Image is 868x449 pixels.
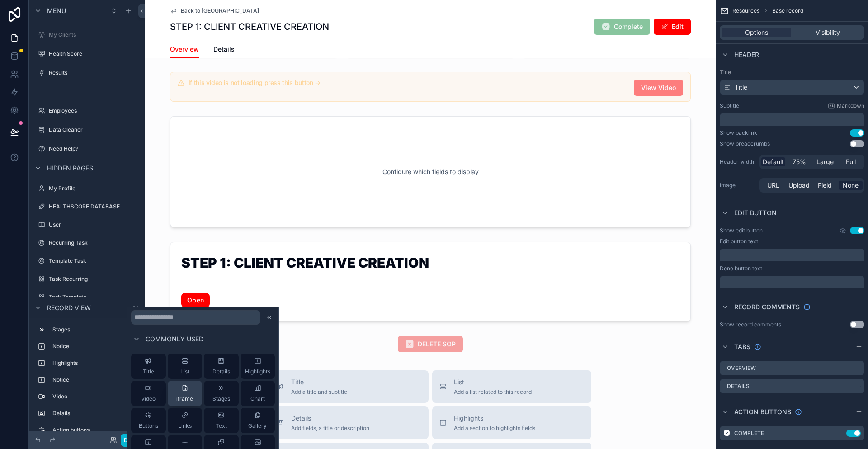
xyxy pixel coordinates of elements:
button: Title [131,354,166,379]
span: Record comments [734,302,800,312]
span: Links [178,422,192,430]
button: HighlightsAdd a section to highlights fields [432,406,591,439]
button: Done [121,434,141,447]
span: iframe [176,395,193,402]
label: Subtitle [720,102,739,109]
span: Gallery [248,422,267,430]
span: None [843,181,859,190]
button: Links [168,408,203,433]
span: Large [816,157,834,166]
span: Add a title and subtitle [291,388,347,396]
span: Base record [772,7,803,14]
span: 75% [793,157,806,166]
label: Complete [734,430,764,437]
a: Details [213,41,235,59]
button: iframe [168,381,203,406]
span: Back to [GEOGRAPHIC_DATA] [181,7,259,14]
div: Show record comments [720,321,781,328]
button: Title [720,80,864,95]
span: Full [846,157,856,166]
label: My Clients [49,31,137,38]
label: Data Cleaner [49,126,137,133]
a: Recurring Task [34,236,139,250]
a: Need Help? [34,142,139,156]
div: scrollable content [29,318,145,431]
label: Edit button text [720,238,758,245]
span: Add a section to highlights fields [454,425,535,432]
span: Options [745,28,768,37]
span: Text [216,422,227,430]
span: Title [291,378,347,387]
span: Title [735,83,747,92]
button: Text [204,408,239,433]
a: Template Task [34,254,139,268]
span: Upload [788,181,810,190]
div: Show breadcrumbs [720,140,770,147]
span: Title [143,368,154,375]
label: Health Score [49,50,137,57]
span: Commonly used [146,335,203,344]
label: Employees [49,107,137,114]
a: HEALTHSCORE DATABASE [34,199,139,214]
label: Notice [52,343,136,350]
label: Overview [727,364,756,372]
label: Header width [720,158,756,165]
span: Visibility [816,28,840,37]
button: Gallery [241,408,275,433]
label: Details [52,410,136,417]
label: Details [727,383,750,390]
label: Template Task [49,257,137,265]
a: Back to [GEOGRAPHIC_DATA] [170,7,259,14]
span: Video [141,395,156,402]
button: ListAdd a list related to this record [432,370,591,403]
span: Edit button [734,208,777,217]
span: Details [213,45,235,54]
label: Need Help? [49,145,137,152]
label: Results [49,69,137,76]
a: Markdown [828,102,864,109]
a: Task Template [34,290,139,304]
span: Markdown [837,102,864,109]
label: Stages [52,326,136,333]
span: Resources [732,7,759,14]
label: User [49,221,137,228]
label: Highlights [52,359,136,367]
label: Video [52,393,136,400]
button: Chart [241,381,275,406]
a: User [34,217,139,232]
span: Default [763,157,784,166]
h1: STEP 1: CLIENT CREATIVE CREATION [170,20,329,33]
label: Notice [52,376,136,383]
span: Header [734,50,759,59]
button: Highlights [241,354,275,379]
button: TitleAdd a title and subtitle [269,370,429,403]
span: Overview [170,45,199,54]
label: Recurring Task [49,239,137,246]
label: HEALTHSCORE DATABASE [49,203,137,210]
span: Add a list related to this record [454,388,532,396]
button: Edit [654,19,691,35]
label: Task Template [49,293,137,301]
span: Field [818,181,832,190]
button: Stages [204,381,239,406]
label: Show edit button [720,227,763,234]
label: Image [720,182,756,189]
span: Tabs [734,342,750,351]
button: Video [131,381,166,406]
span: Add fields, a title or description [291,425,369,432]
span: URL [767,181,779,190]
a: My Profile [34,181,139,196]
label: Title [720,69,864,76]
span: Chart [250,395,265,402]
a: Task Recurring [34,272,139,286]
span: Hidden pages [47,164,93,173]
label: My Profile [49,185,137,192]
span: Highlights [454,414,535,423]
button: Buttons [131,408,166,433]
a: Overview [170,41,199,58]
a: Data Cleaner [34,123,139,137]
span: List [454,378,532,387]
label: Action buttons [52,426,136,434]
span: Buttons [139,422,158,430]
button: Details [204,354,239,379]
